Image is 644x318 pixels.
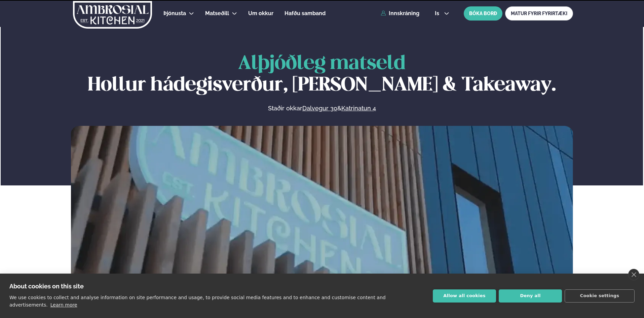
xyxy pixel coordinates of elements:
[205,10,229,16] span: Matseðill
[71,53,573,96] h1: Hollur hádegisverður, [PERSON_NAME] & Takeaway.
[429,11,455,16] button: is
[341,104,376,112] a: Katrinatun 4
[163,10,186,16] span: Þjónusta
[285,9,326,17] a: Hafðu samband
[248,10,273,16] span: Um okkur
[50,302,77,308] a: Learn more
[628,269,639,280] a: close
[381,10,419,16] a: Innskráning
[285,10,326,16] span: Hafðu samband
[72,1,153,29] img: logo
[9,283,84,290] strong: About cookies on this site
[205,9,229,17] a: Matseðill
[248,9,273,17] a: Um okkur
[195,104,449,112] p: Staðir okkar &
[464,6,502,21] button: BÓKA BORÐ
[499,289,562,303] button: Deny all
[238,55,406,73] span: Alþjóðleg matseld
[302,104,337,112] a: Dalvegur 30
[435,11,441,16] span: is
[9,295,386,308] p: We use cookies to collect and analyse information on site performance and usage, to provide socia...
[163,9,186,17] a: Þjónusta
[505,6,573,21] a: MATUR FYRIR FYRIRTÆKI
[433,289,496,303] button: Allow all cookies
[565,289,635,303] button: Cookie settings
